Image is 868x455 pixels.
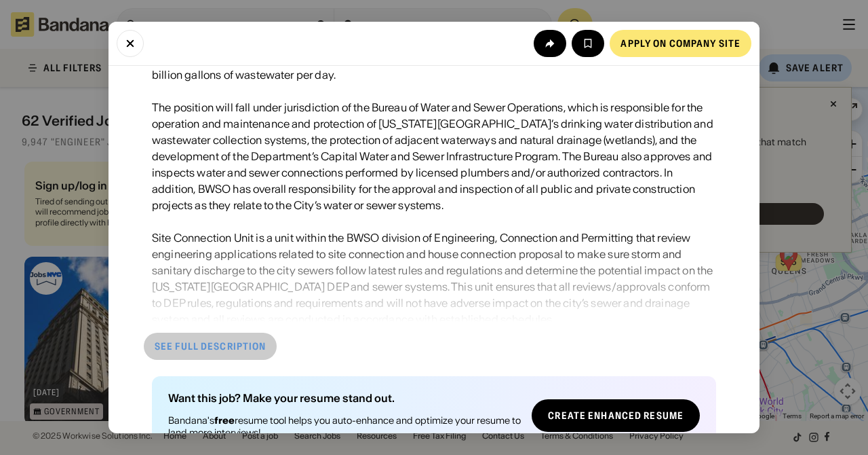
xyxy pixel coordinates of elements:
[620,39,741,48] div: Apply on company site
[548,411,684,420] div: Create Enhanced Resume
[168,414,521,439] div: Bandana's resume tool helps you auto-enhance and optimize your resume to land more interviews!
[117,30,144,57] button: Close
[214,414,235,426] b: free
[168,393,521,403] div: Want this job? Make your resume stand out.
[155,342,266,351] div: See full description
